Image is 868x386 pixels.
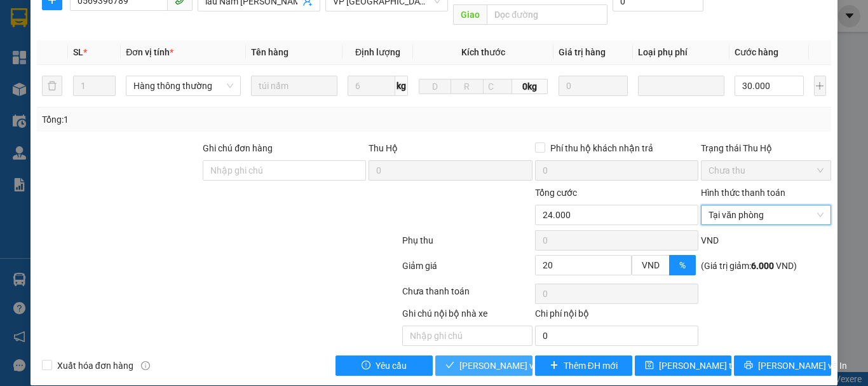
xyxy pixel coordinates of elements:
span: 6.000 [751,261,774,271]
span: exclamation-circle [362,361,370,371]
span: Tên hàng [251,47,288,57]
div: Chưa thanh toán [401,284,534,307]
span: Giao [453,4,487,25]
button: printer[PERSON_NAME] và In [734,355,831,376]
div: Tổng: 1 [42,113,336,127]
span: VND [701,235,719,245]
span: Phí thu hộ khách nhận trả [545,141,658,155]
input: Dọc đường [487,4,607,25]
input: R [451,79,483,94]
span: 0kg [512,79,548,94]
span: [PERSON_NAME] và Giao hàng [459,359,581,373]
button: plusThêm ĐH mới [535,355,632,376]
span: Cước hàng [735,47,778,57]
label: Hình thức thanh toán [701,188,785,198]
span: Đơn vị tính [126,47,173,57]
div: Giảm giá [401,259,534,281]
th: Loại phụ phí [633,40,729,65]
span: Thêm ĐH mới [564,359,618,373]
div: Trạng thái Thu Hộ [701,141,831,155]
span: info-circle [141,361,150,370]
span: Tại văn phòng [709,205,824,224]
span: Thu Hộ [369,143,398,153]
span: save [645,361,654,371]
input: D [419,79,451,94]
span: VND [642,260,660,270]
span: check [445,361,454,371]
button: exclamation-circleYêu cầu [336,355,433,376]
input: 0 [559,76,628,96]
input: C [483,79,512,94]
span: Kích thước [461,47,505,57]
label: Ghi chú đơn hàng [203,143,273,153]
button: plus [814,76,826,96]
span: [PERSON_NAME] thay đổi [659,359,761,373]
div: Chi phí nội bộ [535,307,698,326]
span: SL [73,47,83,57]
span: printer [744,361,753,371]
span: (Giá trị giảm: VND ) [701,261,797,271]
span: Chưa thu [709,161,824,180]
button: save[PERSON_NAME] thay đổi [635,355,732,376]
button: check[PERSON_NAME] và Giao hàng [435,355,532,376]
input: Ghi chú đơn hàng [203,160,366,181]
span: plus [550,361,559,371]
input: VD: Bàn, Ghế [251,76,337,96]
span: Hàng thông thường [133,76,233,95]
input: Nhập ghi chú [402,326,532,346]
span: Yêu cầu [376,359,407,373]
span: Định lượng [355,47,400,57]
span: Giá trị hàng [559,47,606,57]
span: kg [395,76,408,96]
span: Xuất hóa đơn hàng [52,359,139,373]
div: Ghi chú nội bộ nhà xe [402,307,532,326]
div: Phụ thu [401,233,534,256]
span: [PERSON_NAME] và In [758,359,847,373]
button: delete [42,76,62,96]
span: Tổng cước [535,188,577,198]
span: % [679,260,686,270]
